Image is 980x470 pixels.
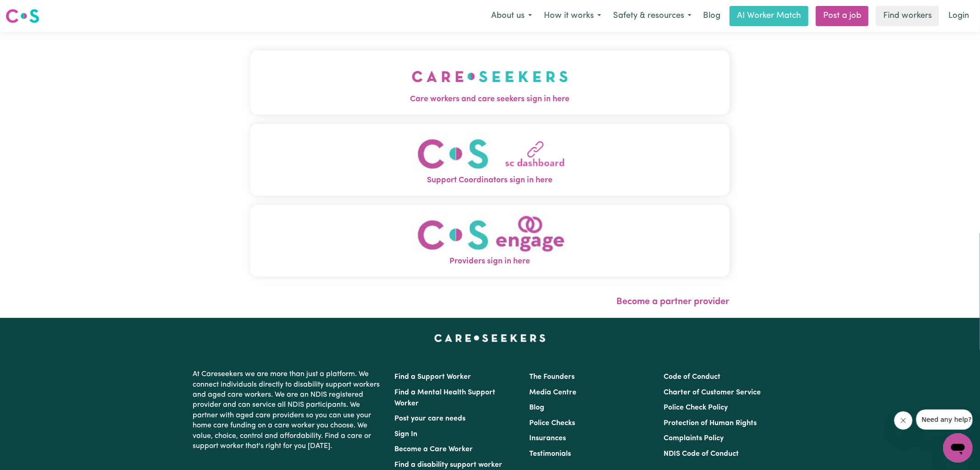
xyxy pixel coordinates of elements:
a: NDIS Code of Conduct [664,450,739,458]
a: Blog [698,6,726,26]
a: Find a disability support worker [395,461,503,469]
a: Become a partner provider [617,297,730,306]
a: Careseekers logo [6,5,39,27]
p: At Careseekers we are more than just a platform. We connect individuals directly to disability su... [193,366,384,455]
a: Login [943,6,974,26]
a: Insurances [529,435,566,442]
a: The Founders [529,373,575,381]
a: Find a Support Worker [395,373,471,381]
a: Careseekers home page [434,334,546,342]
a: Post your care needs [395,415,466,422]
a: Become a Care Worker [395,446,473,453]
button: About us [485,6,538,26]
a: Protection of Human Rights [664,420,757,427]
iframe: Message from company [916,410,973,430]
button: Support Coordinators sign in here [250,124,730,196]
span: Care workers and care seekers sign in here [250,93,730,105]
a: Testimonials [529,450,571,458]
a: Find workers [876,6,939,26]
a: Complaints Policy [664,435,724,442]
button: Safety & resources [607,6,698,26]
a: AI Worker Match [730,6,808,26]
iframe: Close message [894,411,913,430]
a: Media Centre [529,389,576,396]
img: Careseekers logo [6,8,39,24]
button: Care workers and care seekers sign in here [250,50,730,115]
button: How it works [538,6,607,26]
iframe: Button to launch messaging window [943,433,973,463]
a: Post a job [816,6,869,26]
a: Code of Conduct [664,373,720,381]
button: Providers sign in here [250,205,730,277]
a: Charter of Customer Service [664,389,761,396]
a: Police Check Policy [664,404,728,411]
a: Find a Mental Health Support Worker [395,389,496,407]
a: Sign In [395,431,418,438]
a: Police Checks [529,420,575,427]
span: Providers sign in here [250,256,730,268]
span: Support Coordinators sign in here [250,175,730,186]
a: Blog [529,404,544,411]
